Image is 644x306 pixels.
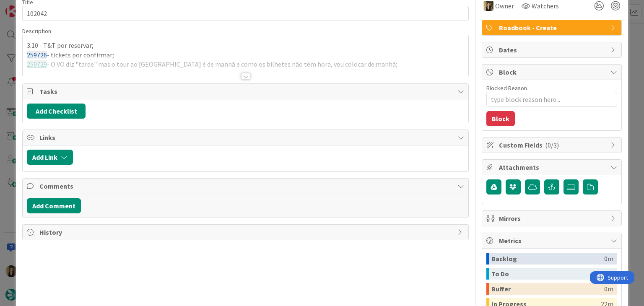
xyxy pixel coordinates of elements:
[22,6,468,21] input: type card name here...
[499,67,606,77] span: Block
[499,45,606,55] span: Dates
[592,268,613,280] div: 2h 34m
[499,140,606,150] span: Custom Fields
[499,213,606,223] span: Mirrors
[604,283,613,295] div: 0m
[27,41,464,50] p: 3.10 - T&T por reservar;
[27,150,73,165] button: Add Link
[27,51,47,59] a: 259726
[27,104,86,119] button: Add Checklist
[604,253,613,265] div: 0m
[499,23,606,33] span: Roadbook - Create
[39,227,453,237] span: History
[27,50,464,60] p: - tickets por confirmar;
[486,111,515,126] button: Block
[486,84,527,92] label: Blocked Reason
[39,181,453,191] span: Comments
[532,1,559,11] span: Watchers
[499,236,606,246] span: Metrics
[499,162,606,172] span: Attachments
[18,1,38,11] span: Support
[491,268,592,280] div: To Do
[39,86,453,96] span: Tasks
[22,27,51,35] span: Description
[39,132,453,143] span: Links
[545,141,559,149] span: ( 0/3 )
[491,253,604,265] div: Backlog
[483,1,493,11] img: SP
[491,283,604,295] div: Buffer
[27,198,81,213] button: Add Comment
[495,1,514,11] span: Owner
